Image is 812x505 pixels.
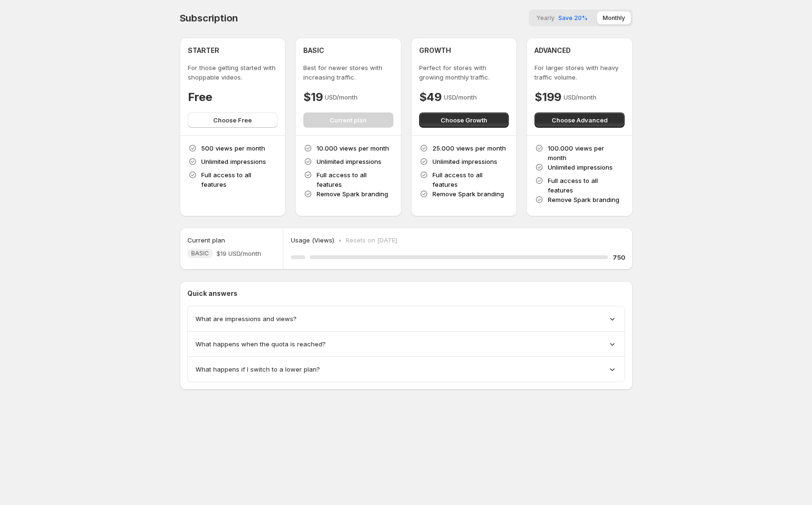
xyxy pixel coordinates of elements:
span: Unlimited impressions [201,158,266,165]
button: Choose Advanced [534,112,625,128]
h4: $199 [534,90,562,105]
h4: Subscription [180,12,238,24]
span: BASIC [191,250,209,257]
p: USD/month [564,92,596,102]
span: Yearly [536,14,555,21]
span: What happens if I switch to a lower plan? [195,364,320,374]
span: Remove Spark branding [317,190,388,198]
span: Unlimited impressions [317,158,381,165]
h5: 750 [613,252,625,262]
span: Full access to all features [548,177,598,194]
button: Monthly [597,11,631,24]
p: Perfect for stores with growing monthly traffic. [419,63,509,82]
span: Full access to all features [317,171,367,188]
span: 10.000 views per month [317,144,389,152]
span: 25.000 views per month [432,144,506,152]
p: USD/month [325,92,358,102]
span: What happens when the quota is reached? [195,339,326,349]
span: Choose Growth [441,115,487,125]
span: Choose Advanced [552,115,607,125]
span: $19 USD/month [216,249,261,258]
h4: Free [188,90,212,105]
p: For those getting started with shoppable videos. [188,63,278,82]
button: Choose Free [188,112,278,128]
button: Choose Growth [419,112,509,128]
h4: STARTER [188,46,219,55]
span: Full access to all features [432,171,483,188]
span: 100.000 views per month [548,144,604,162]
p: For larger stores with heavy traffic volume. [534,63,625,82]
p: Best for newer stores with increasing traffic. [303,63,393,82]
p: Resets on [DATE] [346,235,397,245]
span: Full access to all features [201,171,251,188]
span: What are impressions and views? [195,314,297,323]
span: Remove Spark branding [432,190,504,198]
span: Save 20% [558,14,587,21]
h4: $19 [303,90,323,105]
p: Usage (Views) [291,235,334,245]
p: • [338,235,342,245]
span: Choose Free [213,115,252,125]
span: Unlimited impressions [432,158,497,165]
h4: BASIC [303,46,324,55]
h4: $49 [419,90,442,105]
h4: ADVANCED [534,46,571,55]
button: YearlySave 20% [531,11,593,24]
p: Quick answers [187,289,625,298]
h5: Current plan [187,235,225,245]
h4: GROWTH [419,46,451,55]
p: USD/month [444,92,477,102]
span: Remove Spark branding [548,196,619,203]
span: 500 views per month [201,144,265,152]
span: Unlimited impressions [548,163,613,171]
